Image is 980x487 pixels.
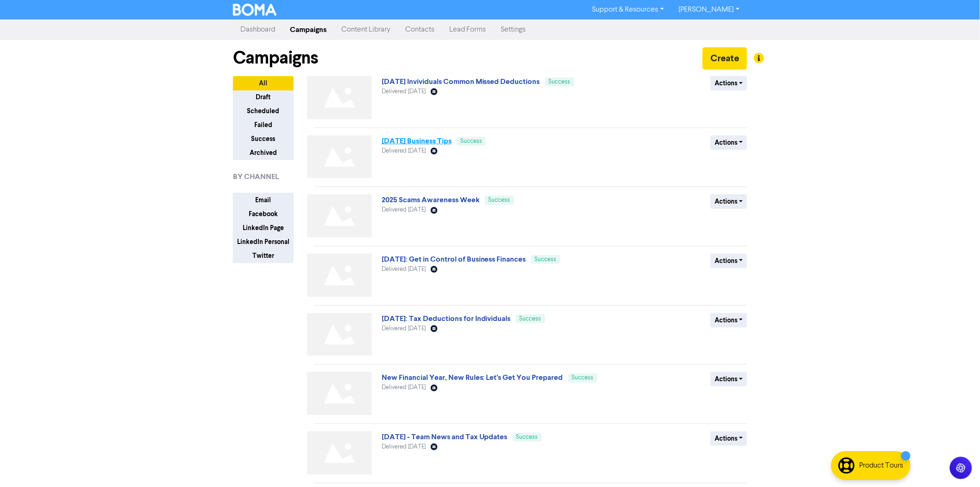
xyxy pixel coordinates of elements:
button: Facebook [233,207,294,221]
button: Actions [710,76,747,90]
span: Delivered [DATE] [382,207,426,213]
span: Delivered [DATE] [382,444,426,450]
button: Actions [710,313,747,327]
button: Actions [710,431,747,446]
span: Success [549,79,571,85]
button: Archived [233,146,294,160]
button: Success [233,132,294,146]
span: Success [520,316,541,322]
a: 2025 Scams Awareness Week [382,195,480,205]
a: [DATE]: Get in Control of Business Finances [382,255,526,264]
button: LinkedIn Page [233,221,294,235]
button: Failed [233,118,294,132]
button: Twitter [233,249,294,263]
button: LinkedIn Personal [233,235,294,249]
button: Draft [233,90,294,104]
img: BOMA Logo [233,4,276,16]
img: Not found [307,135,372,179]
span: Success [516,434,538,440]
a: Lead Forms [442,20,493,39]
button: All [233,76,294,90]
span: Success [535,256,557,263]
button: Scheduled [233,104,294,118]
span: Success [460,138,482,144]
a: Campaigns [283,20,334,39]
img: Not found [307,372,372,415]
span: Delivered [DATE] [382,148,426,154]
a: [PERSON_NAME] [672,2,747,17]
h1: Campaigns [233,47,318,69]
button: Actions [710,194,747,209]
a: Support & Resources [585,2,672,17]
a: Contacts [398,20,442,39]
span: Success [489,197,510,203]
img: Not found [307,313,372,356]
span: Delivered [DATE] [382,266,426,272]
span: Delivered [DATE] [382,89,426,95]
img: Not found [307,194,372,237]
button: Create [703,47,747,70]
span: Delivered [DATE] [382,384,426,391]
iframe: Chat Widget [934,442,980,487]
img: Not found [307,431,372,474]
span: BY CHANNEL [233,171,279,182]
a: [DATE] Invividuals Common Missed Deductions [382,77,540,86]
button: Actions [710,254,747,268]
a: Content Library [334,20,398,39]
img: Not found [307,254,372,297]
a: [DATE]: Tax Deductions for Individuals [382,314,511,323]
img: Not found [307,76,372,119]
button: Actions [710,372,747,386]
a: Settings [493,20,533,39]
a: [DATE] - Team News and Tax Updates [382,432,508,442]
span: Success [572,375,594,381]
a: [DATE] Business Tips [382,136,452,146]
a: New Financial Year, New Rules: Let’s Get You Prepared [382,373,563,382]
a: Dashboard [233,20,283,39]
button: Actions [710,135,747,150]
span: Delivered [DATE] [382,326,426,332]
button: Email [233,193,294,207]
